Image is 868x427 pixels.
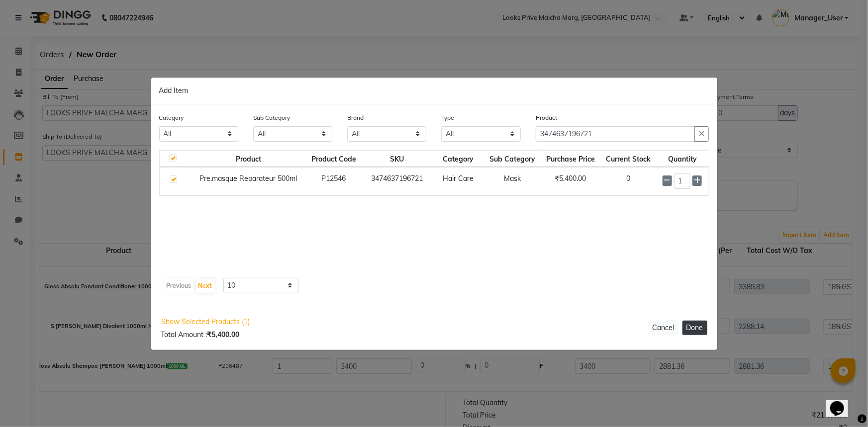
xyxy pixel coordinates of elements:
[600,150,656,167] th: Current Stock
[433,150,484,167] th: Category
[541,167,600,195] td: ₹5,400.00
[191,150,305,167] th: Product
[306,150,362,167] th: Product Code
[253,113,290,122] label: Sub Category
[306,167,362,195] td: P12546
[600,167,656,195] td: 0
[433,167,484,195] td: Hair Care
[826,387,858,417] iframe: chat widget
[546,155,595,164] span: Purchase Price
[191,167,305,195] td: Pre.masque Reparateur 500ml
[196,279,215,293] button: Next
[484,150,541,167] th: Sub Category
[207,330,240,339] b: ₹5,400.00
[347,113,364,122] label: Brand
[362,167,433,195] td: 3474637196721
[657,150,709,167] th: Quantity
[151,78,717,104] div: Add Item
[161,316,251,328] span: Show Selected Products (1)
[362,150,433,167] th: SKU
[682,321,707,335] button: Done
[649,321,678,335] button: Cancel
[484,167,541,195] td: Mask
[161,330,240,339] span: Total Amount :
[536,126,695,142] input: Search or Scan Product
[159,113,184,122] label: Category
[441,113,454,122] label: Type
[536,113,557,122] label: Product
